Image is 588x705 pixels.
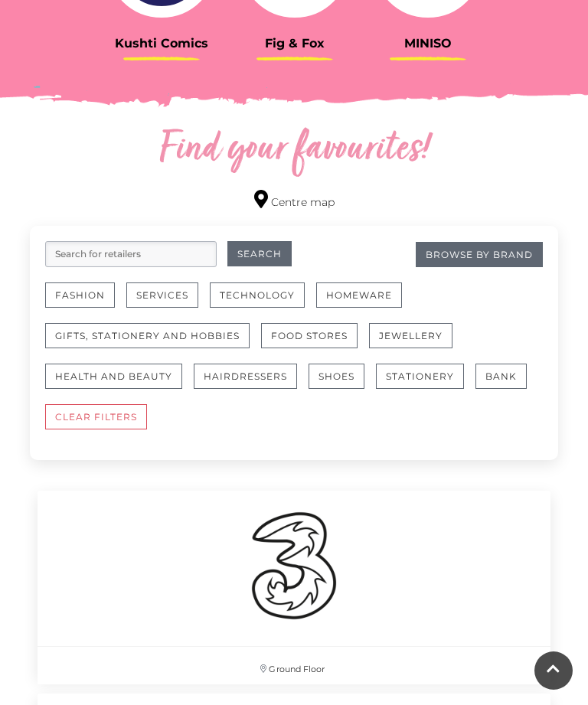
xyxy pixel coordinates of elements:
[126,282,198,308] button: Services
[30,126,558,175] h2: Find your favourites!
[45,282,126,323] a: Fashion
[254,190,335,211] a: Centre map
[45,323,261,364] a: Gifts, Stationery and Hobbies
[369,323,452,348] button: Jewellery
[261,323,369,364] a: Food Stores
[210,282,305,308] button: Technology
[475,364,538,404] a: Bank
[38,647,550,684] p: Ground Floor
[316,282,413,323] a: Homeware
[30,483,558,686] a: Ground Floor
[45,404,158,445] a: CLEAR FILTERS
[309,364,376,404] a: Shoes
[227,241,292,266] button: Search
[316,282,402,308] button: Homeware
[45,241,217,267] input: Search for retailers
[194,364,309,404] a: Hairdressers
[376,364,475,404] a: Stationery
[210,282,316,323] a: Technology
[126,282,210,323] a: Services
[240,36,350,51] h3: Fig & Fox
[309,364,364,389] button: Shoes
[373,36,483,51] h3: MINISO
[194,364,297,389] button: Hairdressers
[106,36,217,51] h3: Kushti Comics
[261,323,358,348] button: Food Stores
[376,364,464,389] button: Stationery
[45,323,250,348] button: Gifts, Stationery and Hobbies
[45,404,147,429] button: CLEAR FILTERS
[369,323,464,364] a: Jewellery
[475,364,527,389] button: Bank
[45,364,194,404] a: Health and Beauty
[45,282,115,308] button: Fashion
[416,242,543,267] a: Browse By Brand
[45,364,182,389] button: Health and Beauty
